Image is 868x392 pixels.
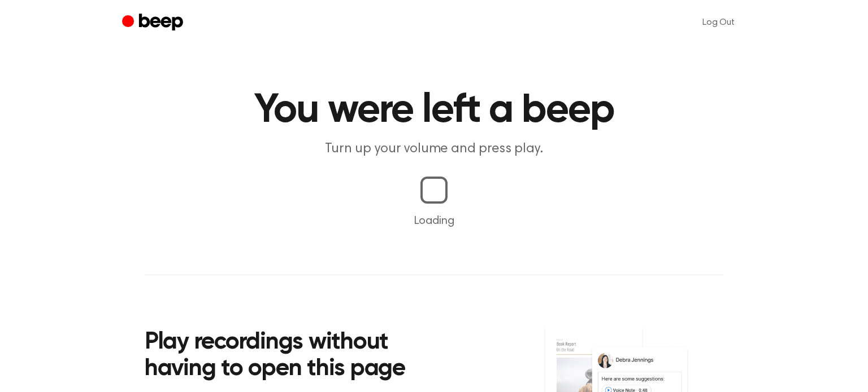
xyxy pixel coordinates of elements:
h1: You were left a beep [145,90,723,131]
p: Turn up your volume and press play. [217,140,651,158]
h2: Play recordings without having to open this page [145,329,449,383]
a: Beep [122,12,186,34]
p: Loading [14,213,854,230]
a: Log Out [691,9,746,36]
